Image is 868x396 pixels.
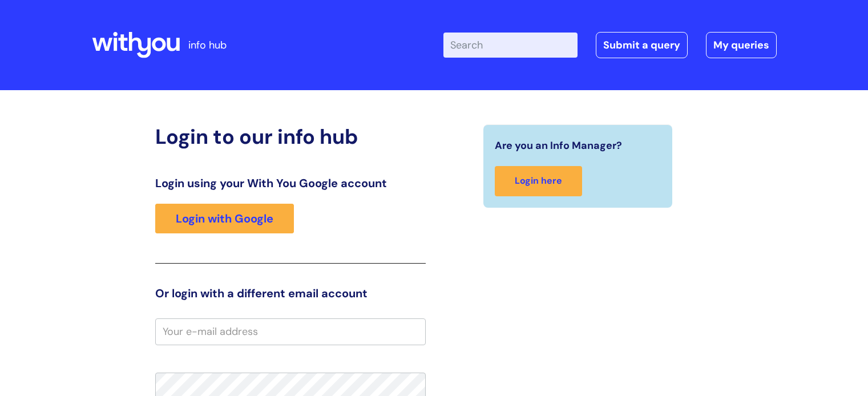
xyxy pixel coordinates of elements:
[155,318,426,345] input: Your e-mail address
[155,124,426,149] h2: Login to our info hub
[188,36,227,54] p: info hub
[443,33,578,58] input: Search
[155,286,426,300] h3: Or login with a different email account
[155,176,426,190] h3: Login using your With You Google account
[495,166,582,196] a: Login here
[155,204,294,233] a: Login with Google
[495,136,622,155] span: Are you an Info Manager?
[706,32,777,58] a: My queries
[596,32,688,58] a: Submit a query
